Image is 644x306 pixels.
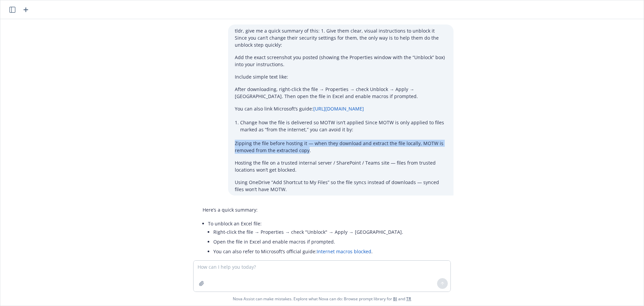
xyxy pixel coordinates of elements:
li: Right-click the file → Properties → check "Unblock" → Apply → [GEOGRAPHIC_DATA]. [213,227,431,237]
p: Hosting the file on a trusted internal server / SharePoint / Teams site — files from trusted loca... [235,159,447,173]
a: [URL][DOMAIN_NAME] [313,105,364,112]
p: Alternatives to avoid file blocking (MOTW): [208,259,431,266]
p: You can also link Microsoft’s guide: [235,105,447,112]
p: Here’s a quick summary: [203,206,431,213]
span: Nova Assist can make mistakes. Explore what Nova can do: Browse prompt library for and [233,292,411,306]
a: BI [393,296,397,302]
p: tldr, give me a quick summary of this: 1. Give them clear, visual instructions to unblock it Sinc... [235,27,447,48]
a: TR [406,296,411,302]
p: After downloading, right-click the file → Properties → check Unblock → Apply → [GEOGRAPHIC_DATA].... [235,86,447,100]
p: Include simple text like: [235,73,447,80]
li: You can also refer to Microsoft’s official guide: . [213,247,431,256]
li: Open the file in Excel and enable macros if prompted. [213,237,431,247]
p: Add the exact screenshot you posted (showing the Properties window with the “Unblock” box) into y... [235,54,447,68]
p: To unblock an Excel file: [208,220,431,227]
p: Using OneDrive “Add Shortcut to My Files” so the file syncs instead of downloads — synced files w... [235,179,447,193]
p: Zipping the file before hosting it — when they download and extract the file locally, MOTW is rem... [235,140,447,154]
a: Internet macros blocked [317,248,371,255]
li: Change how the file is delivered so MOTW isn’t applied Since MOTW is only applied to files marked... [240,118,447,134]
